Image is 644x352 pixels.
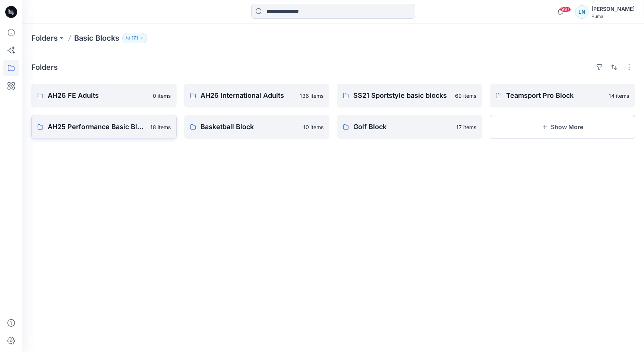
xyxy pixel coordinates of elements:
p: Basic Blocks [74,33,119,43]
p: 69 items [455,92,476,100]
p: SS21 Sportstyle basic blocks [353,90,451,101]
p: 171 [132,34,138,42]
div: LN [575,5,588,19]
a: AH25 Performance Basic Block18 items [31,115,177,139]
p: 18 items [150,123,171,131]
p: AH26 International Adults [201,90,295,101]
p: 17 items [456,123,476,131]
p: 14 items [609,92,629,100]
p: Teamsport Pro Block [506,90,604,101]
a: Golf Block17 items [337,115,482,139]
a: Folders [31,33,58,43]
a: SS21 Sportstyle basic blocks69 items [337,84,482,108]
a: AH26 FE Adults0 items [31,84,177,108]
div: Puma [591,13,635,19]
button: Show More [490,115,635,139]
p: AH25 Performance Basic Block [48,122,146,132]
span: 99+ [560,6,571,12]
div: [PERSON_NAME] [591,4,635,13]
p: Golf Block [353,122,452,132]
button: 171 [122,33,147,43]
h4: Folders [31,63,58,72]
p: 0 items [153,92,171,100]
a: Teamsport Pro Block14 items [490,84,635,108]
a: AH26 International Adults136 items [184,84,329,108]
p: 136 items [300,92,323,100]
p: AH26 FE Adults [48,90,148,101]
p: Basketball Block [201,122,299,132]
a: Basketball Block10 items [184,115,329,139]
p: 10 items [303,123,323,131]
